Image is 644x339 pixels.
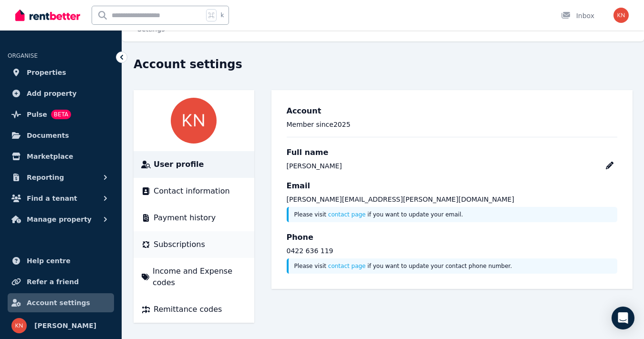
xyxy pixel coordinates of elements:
a: Help centre [8,251,114,270]
img: Karin Nyeholt [613,8,629,23]
a: Refer a friend [8,272,114,291]
div: Open Intercom Messenger [612,307,634,329]
span: Find a tenant [27,193,77,204]
a: contact page [328,211,366,218]
p: Member since 2025 [287,120,618,129]
a: Account settings [8,293,114,312]
span: Help centre [27,255,71,267]
a: Add property [8,84,114,103]
p: Please visit if you want to update your contact phone number. [294,262,612,270]
span: Pulse [27,109,47,120]
span: Add property [27,88,77,99]
span: k [220,11,224,19]
span: Refer a friend [27,276,79,288]
span: Income and Expense codes [153,266,247,288]
a: Subscriptions [141,239,247,250]
span: [PERSON_NAME] [34,320,96,331]
img: Karin Nyeholt [11,318,27,333]
a: Contact information [141,185,247,197]
span: Marketplace [27,151,73,162]
a: contact page [328,263,366,269]
button: Manage property [8,210,114,229]
span: Properties [27,67,66,78]
span: ORGANISE [8,52,38,59]
span: Subscriptions [154,239,205,250]
div: Inbox [561,11,594,21]
button: Find a tenant [8,189,114,208]
span: Documents [27,130,69,141]
span: Account settings [27,297,90,308]
div: [PERSON_NAME] [287,161,342,171]
h3: Email [287,180,618,192]
a: User profile [141,159,247,170]
span: Remittance codes [154,304,222,315]
h1: Account settings [134,57,242,72]
h3: Full name [287,147,618,158]
a: Properties [8,63,114,82]
p: [PERSON_NAME][EMAIL_ADDRESS][PERSON_NAME][DOMAIN_NAME] [287,195,618,204]
button: Reporting [8,168,114,187]
p: 0422 636 119 [287,246,618,256]
a: Documents [8,126,114,145]
h3: Account [287,105,618,117]
p: Please visit if you want to update your email. [294,211,612,218]
span: Contact information [154,185,230,197]
span: Reporting [27,172,64,183]
a: Remittance codes [141,304,247,315]
a: Income and Expense codes [141,266,247,288]
a: Payment history [141,212,247,224]
a: PulseBETA [8,105,114,124]
a: Marketplace [8,147,114,166]
img: RentBetter [15,8,80,22]
span: Payment history [154,212,216,224]
span: Manage property [27,214,92,225]
img: Karin Nyeholt [171,98,217,144]
span: BETA [51,110,71,119]
h3: Phone [287,232,618,243]
span: User profile [154,159,204,170]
